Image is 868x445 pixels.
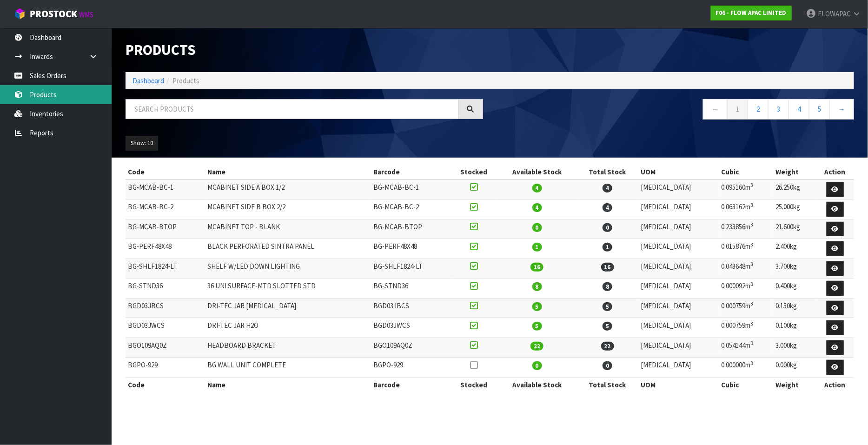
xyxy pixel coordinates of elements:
th: Stocked [451,377,497,392]
td: [MEDICAL_DATA] [638,298,719,318]
td: 0.233856m [719,219,773,239]
td: MCABINET TOP - BLANK [205,219,371,239]
th: Barcode [371,377,451,392]
td: [MEDICAL_DATA] [638,239,719,259]
td: [MEDICAL_DATA] [638,318,719,338]
sup: 3 [751,360,754,366]
sup: 3 [751,340,754,346]
td: [MEDICAL_DATA] [638,219,719,239]
td: BG-MCAB-BTOP [126,219,205,239]
td: BG-MCAB-BC-2 [126,199,205,219]
th: Name [205,165,371,179]
a: 1 [727,99,748,119]
small: WMS [79,10,93,19]
td: 0.015876m [719,239,773,259]
th: Name [205,377,371,392]
td: [MEDICAL_DATA] [638,279,719,299]
sup: 3 [751,202,754,208]
td: DRI-TEC JAR [MEDICAL_DATA] [205,298,371,318]
a: 5 [809,99,830,119]
th: Barcode [371,165,451,179]
span: 5 [532,302,542,311]
td: 0.043648m [719,259,773,279]
a: 4 [788,99,809,119]
td: 26.250kg [773,179,816,199]
sup: 3 [751,221,754,228]
td: BGD03JBCS [371,298,451,318]
span: 4 [603,184,612,193]
span: 4 [532,203,542,212]
th: Cubic [719,165,773,179]
td: HEADBOARD BRACKET [205,338,371,358]
td: 36 UNI SURFACE-MTD SLOTTED STD [205,279,371,299]
th: Action [816,377,854,392]
h1: Products [126,42,483,58]
a: Dashboard [133,76,164,85]
td: MCABINET SIDE A BOX 1/2 [205,179,371,199]
th: UOM [638,165,719,179]
td: 0.054144m [719,338,773,358]
th: Weight [773,377,816,392]
th: Total Stock [577,165,639,179]
span: 22 [530,342,543,351]
nav: Page navigation [497,99,855,122]
input: Search products [126,99,459,119]
a: 2 [748,99,769,119]
sup: 3 [751,241,754,248]
span: 8 [532,282,542,291]
td: BG-PERF48X48 [371,239,451,259]
button: Show: 10 [126,136,158,151]
span: 16 [530,263,543,272]
td: BG-STND36 [126,279,205,299]
sup: 3 [751,300,754,307]
strong: F06 - FLOW APAC LIMITED [716,9,787,17]
sup: 3 [751,182,754,188]
td: 0.063162m [719,199,773,219]
td: 0.150kg [773,298,816,318]
td: [MEDICAL_DATA] [638,358,719,378]
sup: 3 [751,261,754,267]
span: 0 [532,223,542,232]
img: cube-alt.png [14,8,26,20]
td: BGPO-929 [371,358,451,378]
span: 8 [603,282,612,291]
span: ProStock [30,8,77,20]
th: Cubic [719,377,773,392]
td: DRI-TEC JAR H2O [205,318,371,338]
a: ← [703,99,728,119]
td: BG WALL UNIT COMPLETE [205,358,371,378]
th: Action [816,165,854,179]
span: 0 [532,361,542,370]
span: 1 [603,243,612,252]
td: 0.000000m [719,358,773,378]
th: Total Stock [577,377,639,392]
td: 0.000kg [773,358,816,378]
span: 5 [532,322,542,331]
span: 5 [603,322,612,331]
th: Weight [773,165,816,179]
th: Available Stock [497,165,577,179]
th: UOM [638,377,719,392]
a: 3 [768,99,789,119]
span: 4 [532,184,542,193]
span: 1 [532,243,542,252]
td: 2.400kg [773,239,816,259]
span: 5 [603,302,612,311]
th: Code [126,377,205,392]
span: 16 [601,263,614,272]
td: BGD03JWCS [126,318,205,338]
td: [MEDICAL_DATA] [638,338,719,358]
td: BGD03JBCS [126,298,205,318]
td: MCABINET SIDE B BOX 2/2 [205,199,371,219]
td: BG-MCAB-BC-1 [126,179,205,199]
td: [MEDICAL_DATA] [638,259,719,279]
td: 3.700kg [773,259,816,279]
td: BG-SHLF1824-LT [371,259,451,279]
td: 25.000kg [773,199,816,219]
td: BGO109AQ0Z [126,338,205,358]
td: 0.000759m [719,318,773,338]
td: BG-MCAB-BC-1 [371,179,451,199]
td: BG-PERF48X48 [126,239,205,259]
td: 0.000759m [719,298,773,318]
td: 0.000092m [719,279,773,299]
